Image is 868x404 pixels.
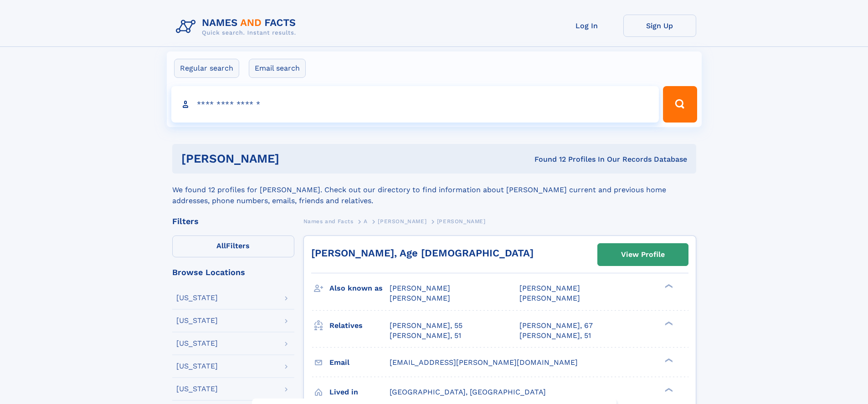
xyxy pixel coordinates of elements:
[311,247,534,259] a: [PERSON_NAME], Age [DEMOGRAPHIC_DATA]
[329,281,390,296] h3: Also known as
[621,244,665,265] div: View Profile
[329,384,390,400] h3: Lived in
[519,321,593,331] a: [PERSON_NAME], 67
[329,318,390,333] h3: Relatives
[176,340,218,347] div: [US_STATE]
[550,15,623,37] a: Log In
[623,15,696,37] a: Sign Up
[519,284,580,292] span: [PERSON_NAME]
[390,388,546,396] span: [GEOGRAPHIC_DATA], [GEOGRAPHIC_DATA]
[364,218,368,225] span: A
[663,357,673,363] div: ❯
[172,217,294,225] div: Filters
[249,59,306,78] label: Email search
[663,387,673,393] div: ❯
[172,235,294,257] label: Filters
[663,320,673,326] div: ❯
[172,15,303,39] img: Logo Names and Facts
[407,154,687,164] div: Found 12 Profiles In Our Records Database
[174,59,239,78] label: Regular search
[437,218,486,225] span: [PERSON_NAME]
[390,284,450,292] span: [PERSON_NAME]
[663,283,673,289] div: ❯
[663,86,697,123] button: Search Button
[172,174,696,206] div: We found 12 profiles for [PERSON_NAME]. Check out our directory to find information about [PERSON...
[176,294,218,302] div: [US_STATE]
[519,331,591,341] a: [PERSON_NAME], 51
[598,244,688,266] a: View Profile
[378,218,426,225] span: [PERSON_NAME]
[216,241,226,250] span: All
[390,331,461,341] a: [PERSON_NAME], 51
[176,385,218,393] div: [US_STATE]
[176,363,218,370] div: [US_STATE]
[378,215,426,227] a: [PERSON_NAME]
[329,355,390,370] h3: Email
[172,268,294,276] div: Browse Locations
[390,294,450,302] span: [PERSON_NAME]
[390,358,578,367] span: [EMAIL_ADDRESS][PERSON_NAME][DOMAIN_NAME]
[303,215,354,227] a: Names and Facts
[519,294,580,302] span: [PERSON_NAME]
[364,215,368,227] a: A
[176,317,218,324] div: [US_STATE]
[390,321,462,331] a: [PERSON_NAME], 55
[181,153,407,164] h1: [PERSON_NAME]
[171,86,659,123] input: search input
